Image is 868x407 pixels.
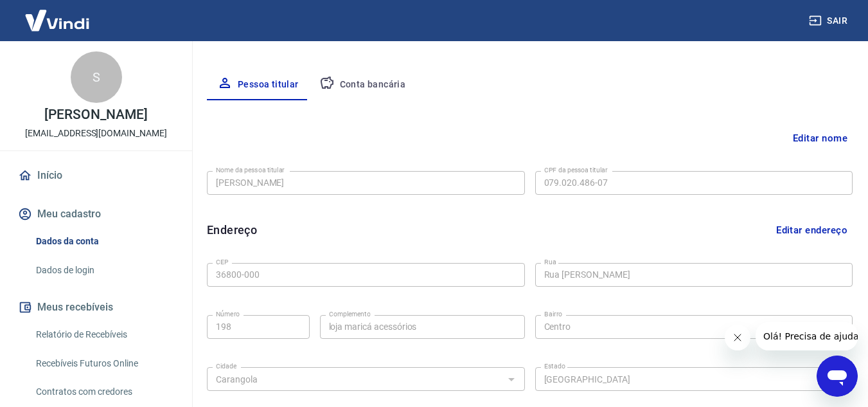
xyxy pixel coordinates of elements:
button: Editar nome [788,126,853,150]
label: Nome da pessoa titular [216,165,285,175]
h6: Endereço [207,221,257,239]
input: Digite aqui algumas palavras para buscar a cidade [211,371,500,387]
button: Pessoa titular [207,69,309,100]
label: Complemento [329,309,371,319]
a: Dados da conta [31,228,177,255]
button: Conta bancária [309,69,416,100]
a: Início [15,161,177,190]
div: S [71,51,122,103]
img: Vindi [15,1,99,40]
button: Editar endereço [771,218,853,242]
button: Sair [806,9,853,33]
iframe: Mensagem da empresa [756,322,858,350]
p: [EMAIL_ADDRESS][DOMAIN_NAME] [25,127,167,140]
label: Número [216,309,240,319]
iframe: Fechar mensagem [725,325,750,350]
label: CEP [216,257,228,267]
label: Cidade [216,361,236,371]
label: Estado [544,361,565,371]
a: Relatório de Recebíveis [31,321,177,348]
iframe: Botão para abrir a janela de mensagens [817,356,858,397]
button: Meu cadastro [15,200,177,228]
label: Bairro [544,309,562,319]
a: Contratos com credores [31,379,177,405]
label: CPF da pessoa titular [544,165,608,175]
span: Olá! Precisa de ajuda? [8,9,108,19]
a: Dados de login [31,257,177,284]
p: [PERSON_NAME] [44,108,147,122]
label: Rua [544,257,556,267]
a: Recebíveis Futuros Online [31,350,177,377]
button: Meus recebíveis [15,293,177,321]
